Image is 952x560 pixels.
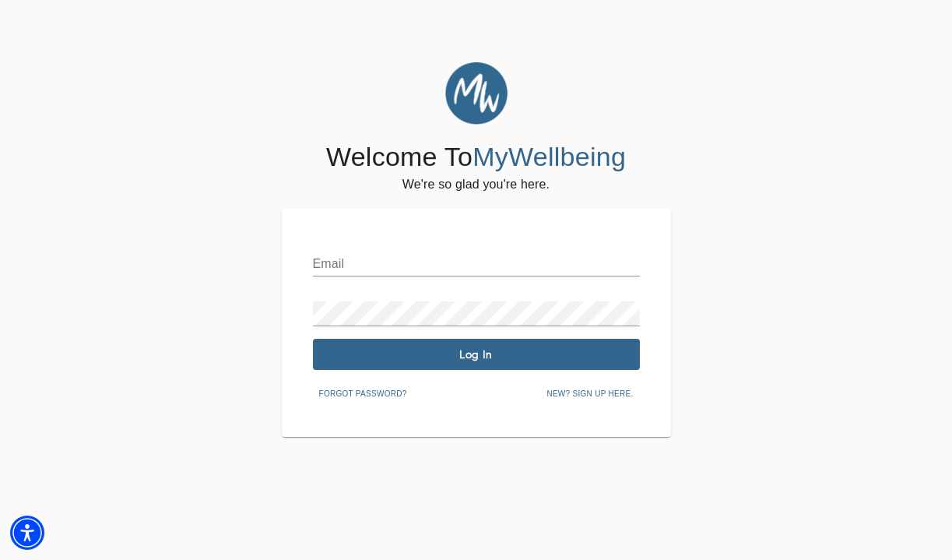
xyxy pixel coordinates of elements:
button: Forgot password? [313,382,413,406]
span: New? Sign up here. [546,387,633,401]
button: New? Sign up here. [540,382,639,406]
button: Log In [313,339,640,370]
h6: We're so glad you're here. [402,174,550,195]
h4: Welcome To [326,141,626,174]
img: MyWellbeing [445,62,508,125]
div: Accessibility Menu [10,516,44,550]
span: MyWellbeing [472,142,626,171]
span: Log In [319,347,634,362]
a: Forgot password? [313,386,413,399]
span: Forgot password? [319,387,407,401]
